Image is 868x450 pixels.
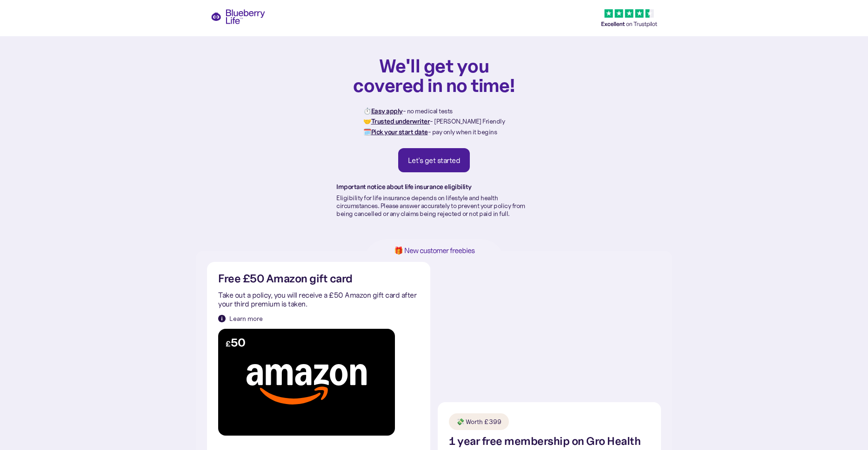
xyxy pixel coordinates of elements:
p: Eligibility for life insurance depends on lifestyle and health circumstances. Please answer accur... [336,194,532,217]
p: ⏱️ - no medical tests 🤝 - [PERSON_NAME] Friendly 🗓️ - pay only when it begins [363,106,505,137]
strong: Trusted underwriter [371,117,430,125]
strong: Important notice about life insurance eligibility [336,183,472,191]
div: Learn more [229,314,263,323]
strong: Easy apply [371,107,403,115]
h1: We'll get you covered in no time! [353,56,515,95]
h1: 🎁 New customer freebies [379,247,489,254]
a: Let's get started [398,148,470,172]
a: Learn more [218,314,263,323]
p: Take out a policy, you will receive a £50 Amazon gift card after your third premium is taken. [218,291,419,308]
h2: 1 year free membership on Gro Health [449,436,641,447]
strong: Pick your start date [371,128,428,136]
div: 💸 Worth £399 [456,417,501,426]
div: Let's get started [408,156,461,165]
h2: Free £50 Amazon gift card [218,273,353,285]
